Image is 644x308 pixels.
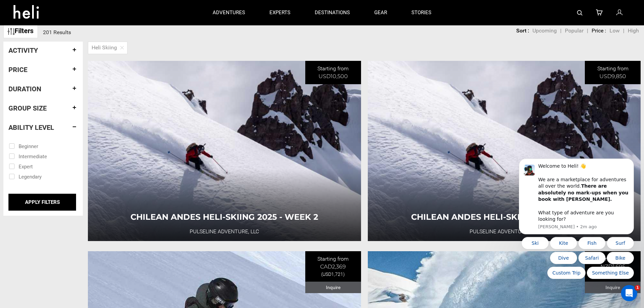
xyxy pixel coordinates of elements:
li: | [560,27,562,35]
li: Sort : [516,27,529,35]
iframe: Intercom notifications message [509,113,644,290]
p: adventures [213,9,245,16]
img: close-icon.png [120,46,124,49]
span: Low [610,27,620,34]
img: search-bar-icon.svg [577,10,582,16]
img: btn-icon.svg [8,28,15,35]
span: High [628,27,639,34]
h4: Group size [8,104,78,112]
li: Price : [592,27,606,35]
a: Filters [3,24,38,38]
h4: Duration [8,85,78,93]
span: Upcoming [532,27,557,34]
li: | [623,27,624,35]
h4: Activity [8,47,78,54]
p: destinations [315,9,350,16]
span: Popular [565,27,583,34]
span: 201 Results [43,29,71,35]
input: APPLY FILTERS [8,194,76,211]
h4: Price [8,66,78,73]
span: Heli Skiing [92,44,117,52]
h4: Ability Level [8,124,78,131]
li: | [587,27,588,35]
p: experts [269,9,290,16]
